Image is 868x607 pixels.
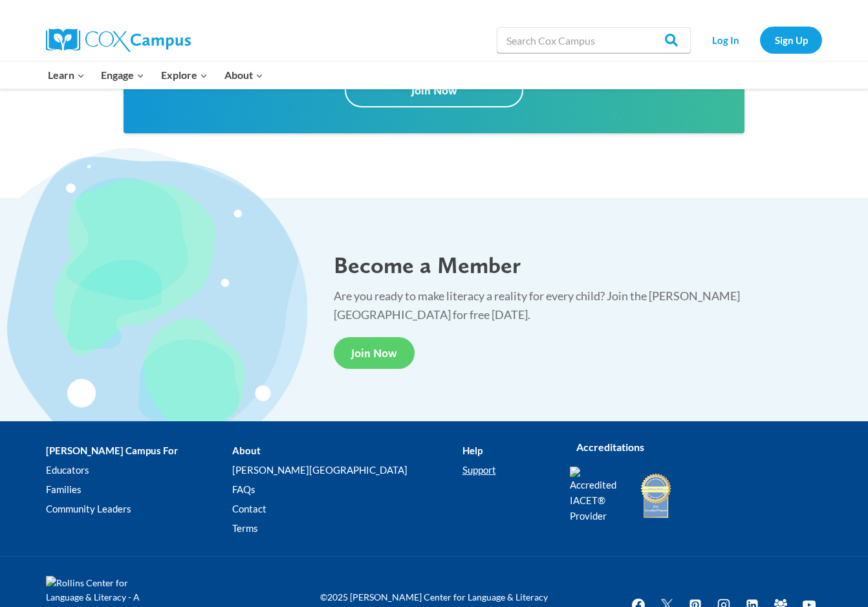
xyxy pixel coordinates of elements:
strong: Accreditations [576,441,644,453]
a: Educators [46,460,232,480]
span: Join Now [411,83,457,97]
img: Cox Campus [46,28,191,52]
a: FAQs [232,480,462,499]
a: Families [46,480,232,499]
span: Become a Member [334,251,521,279]
a: Sign Up [760,27,822,53]
button: Child menu of About [216,61,272,89]
button: Child menu of Engage [93,61,153,89]
a: Community Leaders [46,499,232,518]
img: IDA Accredited [640,472,672,520]
img: Accredited IACET® Provider [570,467,625,524]
button: Child menu of Learn [39,61,93,89]
nav: Primary Navigation [39,61,271,89]
a: Log In [697,27,754,53]
span: Join Now [351,346,397,360]
a: Support [462,460,550,480]
a: [PERSON_NAME][GEOGRAPHIC_DATA] [232,460,462,480]
p: Are you ready to make literacy a reality for every child? Join the [PERSON_NAME][GEOGRAPHIC_DATA]... [334,287,825,324]
nav: Secondary Navigation [697,27,822,53]
button: Child menu of Explore [153,61,216,89]
a: Join Now [345,73,523,107]
a: Terms [232,518,462,538]
a: Join Now [334,337,415,369]
input: Search Cox Campus [497,27,691,53]
a: Contact [232,499,462,518]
